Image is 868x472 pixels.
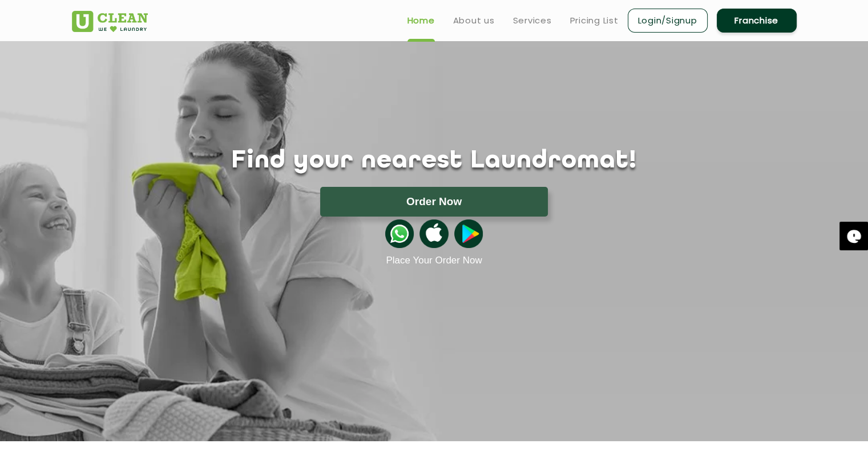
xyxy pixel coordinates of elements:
[419,219,448,248] img: apple-icon.png
[320,187,548,217] button: Order Now
[407,14,435,27] a: Home
[513,14,552,27] a: Services
[72,11,148,32] img: UClean Laundry and Dry Cleaning
[453,14,495,27] a: About us
[717,9,797,33] a: Franchise
[386,255,482,266] a: Place Your Order Now
[628,9,708,33] a: Login/Signup
[385,219,414,248] img: whatsappicon.png
[63,147,805,175] h1: Find your nearest Laundromat!
[570,14,619,27] a: Pricing List
[454,219,483,248] img: playstoreicon.png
